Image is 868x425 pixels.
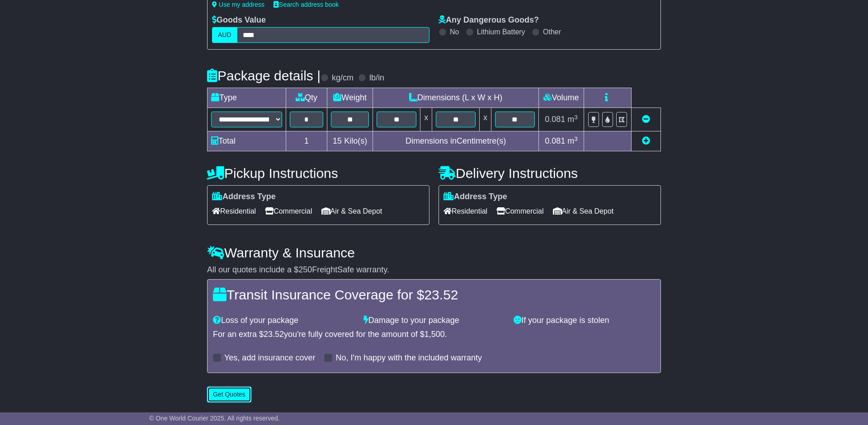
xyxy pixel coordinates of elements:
[207,265,661,275] div: All our quotes include a $ FreightSafe warranty.
[642,136,650,145] a: Add new item
[207,68,321,83] h4: Package details |
[213,287,655,302] h4: Transit Insurance Coverage for $
[439,15,539,25] label: Any Dangerous Goods?
[333,136,342,145] span: 15
[212,204,256,218] span: Residential
[332,73,354,83] label: kg/cm
[574,114,578,121] sup: 3
[420,108,432,131] td: x
[321,204,382,218] span: Air & Sea Depot
[480,108,491,131] td: x
[373,131,539,151] td: Dimensions in Centimetre(s)
[327,131,373,151] td: Kilo(s)
[642,115,650,124] a: Remove this item
[212,27,237,43] label: AUD
[208,316,359,326] div: Loss of your package
[450,28,459,36] label: No
[212,1,264,8] a: Use my address
[298,265,312,274] span: 250
[567,136,578,145] span: m
[207,166,429,181] h4: Pickup Instructions
[265,204,312,218] span: Commercial
[264,330,284,339] span: 23.52
[274,1,339,8] a: Search address book
[207,387,251,402] button: Get Quotes
[496,204,543,218] span: Commercial
[286,88,327,108] td: Qty
[443,192,507,202] label: Address Type
[545,115,565,124] span: 0.081
[212,192,276,202] label: Address Type
[213,330,655,340] div: For an extra $ you're fully covered for the amount of $ .
[553,204,614,218] span: Air & Sea Depot
[212,15,266,25] label: Goods Value
[208,131,286,151] td: Total
[538,88,584,108] td: Volume
[574,135,578,142] sup: 3
[208,88,286,108] td: Type
[373,88,539,108] td: Dimensions (L x W x H)
[149,415,280,422] span: © One World Courier 2025. All rights reserved.
[439,166,661,181] h4: Delivery Instructions
[359,316,509,326] div: Damage to your package
[477,28,525,36] label: Lithium Battery
[327,88,373,108] td: Weight
[509,316,660,326] div: If your package is stolen
[335,353,482,363] label: No, I'm happy with the included warranty
[424,287,458,302] span: 23.52
[443,204,487,218] span: Residential
[543,28,561,36] label: Other
[286,131,327,151] td: 1
[207,245,661,260] h4: Warranty & Insurance
[425,330,445,339] span: 1,500
[224,353,315,363] label: Yes, add insurance cover
[545,136,565,145] span: 0.081
[369,73,384,83] label: lb/in
[567,115,578,124] span: m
